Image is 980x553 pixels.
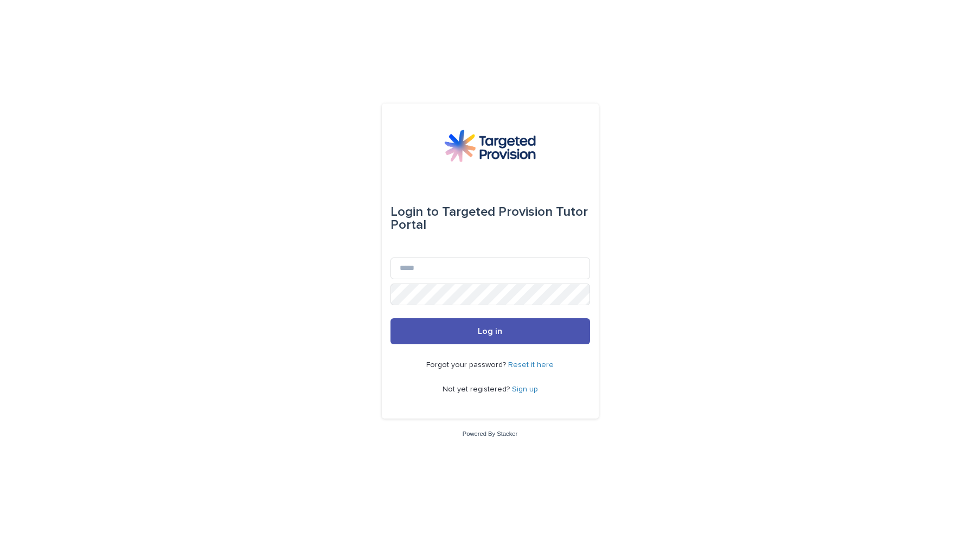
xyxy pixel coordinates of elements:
span: Not yet registered? [443,385,512,393]
img: M5nRWzHhSzIhMunXDL62 [444,130,535,162]
a: Reset it here [508,361,554,369]
span: Forgot your password? [426,361,508,369]
div: Targeted Provision Tutor Portal [390,197,590,240]
button: Log in [390,318,590,344]
span: Log in [478,327,502,336]
span: Login to [390,205,439,218]
a: Sign up [512,385,538,393]
a: Powered By Stacker [463,430,517,437]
